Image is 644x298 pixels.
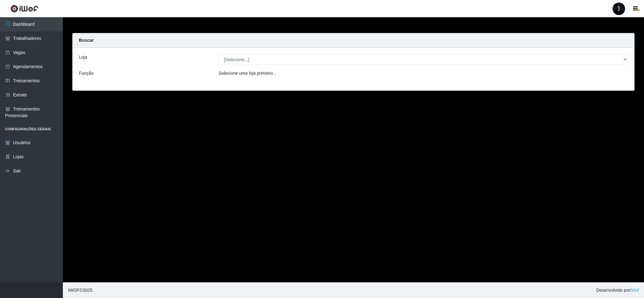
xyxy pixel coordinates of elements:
[79,38,94,43] strong: Buscar
[596,287,639,294] span: Desenvolvido por
[218,71,276,76] i: Selecione uma loja primeiro...
[79,54,87,61] label: Loja
[68,287,94,294] span: © 2025 .
[79,70,94,77] label: Função
[10,5,38,13] img: CoreUI Logo
[630,288,639,293] a: iWof
[68,288,80,293] span: IWOF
